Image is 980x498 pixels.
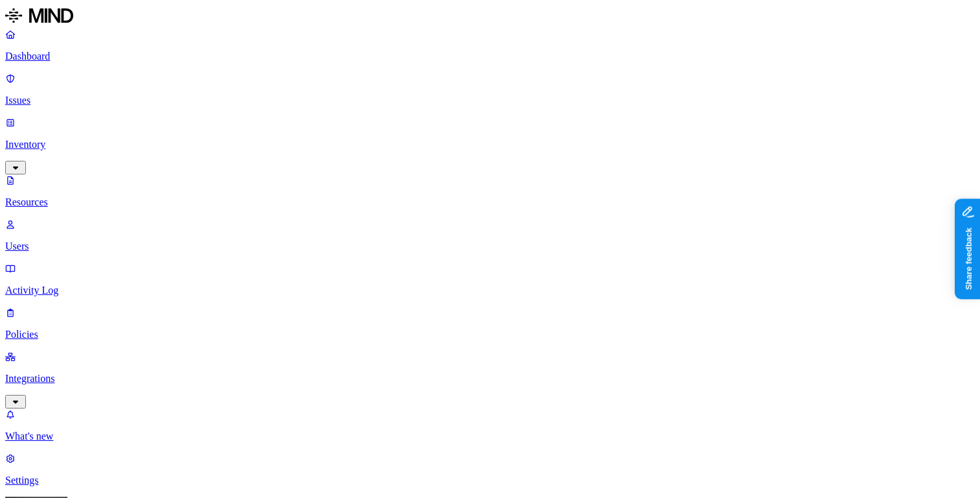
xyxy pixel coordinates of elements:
[5,117,975,172] a: Inventory
[5,174,975,208] a: Resources
[5,51,975,62] p: Dashboard
[5,285,975,296] p: Activity Log
[5,196,975,208] p: Resources
[5,73,975,106] a: Issues
[5,5,975,29] a: MIND
[5,139,975,150] p: Inventory
[5,373,975,385] p: Integrations
[5,431,975,442] p: What's new
[5,95,975,106] p: Issues
[5,453,975,486] a: Settings
[5,5,73,26] img: MIND
[5,241,975,252] p: Users
[5,29,975,62] a: Dashboard
[5,475,975,486] p: Settings
[5,263,975,296] a: Activity Log
[5,307,975,340] a: Policies
[5,329,975,340] p: Policies
[5,351,975,407] a: Integrations
[5,409,975,442] a: What's new
[5,219,975,252] a: Users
